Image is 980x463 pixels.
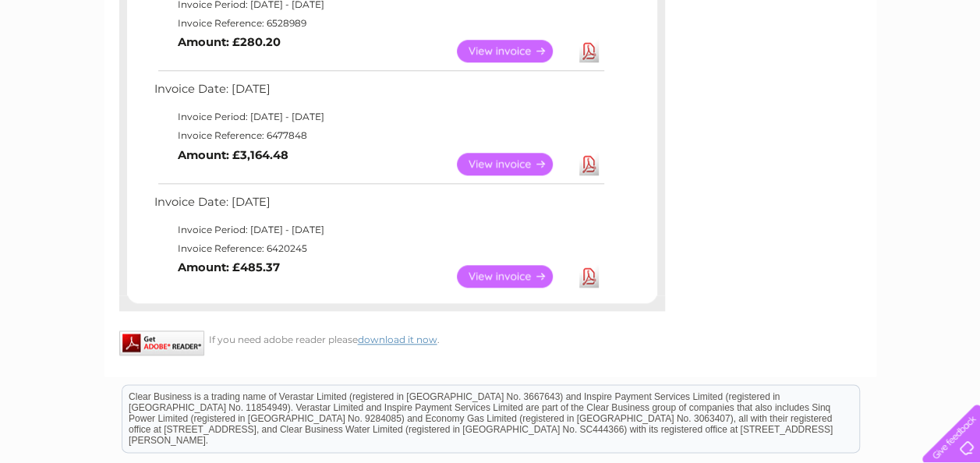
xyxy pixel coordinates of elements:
img: logo.png [34,41,114,88]
a: Download [579,40,599,62]
div: If you need adobe reader please . [119,330,665,345]
div: Clear Business is a trading name of Verastar Limited (registered in [GEOGRAPHIC_DATA] No. 3667643... [122,9,859,76]
b: Amount: £280.20 [178,35,281,49]
a: View [457,265,571,288]
td: Invoice Reference: 6477848 [150,126,607,145]
td: Invoice Reference: 6528989 [150,14,607,33]
td: Invoice Period: [DATE] - [DATE] [150,108,607,126]
a: Log out [929,66,965,78]
a: View [457,40,571,62]
a: Energy [745,66,779,78]
td: Invoice Date: [DATE] [150,192,607,221]
td: Invoice Date: [DATE] [150,79,607,108]
a: Download [579,265,599,288]
a: Water [706,66,735,78]
a: View [457,153,571,175]
a: Telecoms [788,66,835,78]
b: Amount: £3,164.48 [178,148,288,162]
td: Invoice Reference: 6420245 [150,239,607,258]
td: Invoice Period: [DATE] - [DATE] [150,221,607,239]
a: Download [579,153,599,175]
a: Blog [844,66,867,78]
a: 0333 014 3131 [686,8,794,27]
a: download it now [358,334,437,345]
b: Amount: £485.37 [178,260,280,274]
a: Contact [876,66,915,78]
